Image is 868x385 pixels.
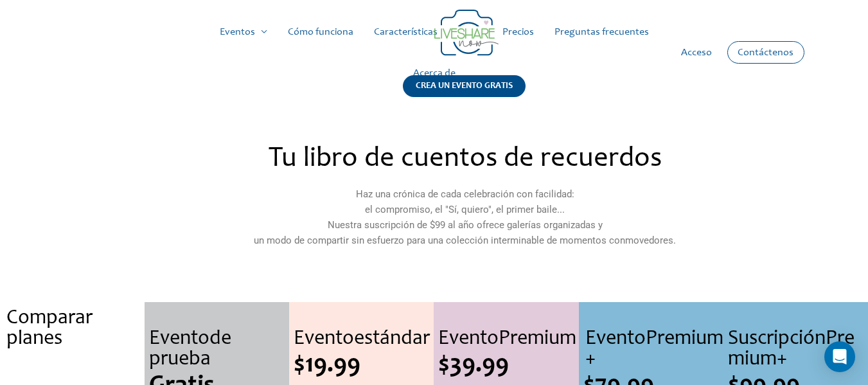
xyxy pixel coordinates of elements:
[403,75,526,113] a: CREA UN EVENTO GRATIS
[728,329,855,370] font: Premium+
[824,341,855,372] div: Open Intercom Messenger
[254,235,676,246] font: un modo de compartir sin esfuerzo para una colección interminable de momentos conmovedores.
[728,329,826,350] font: Suscripción
[738,48,793,58] font: Contáctenos
[554,27,649,37] font: Preguntas frecuentes
[438,329,499,350] font: Evento
[294,329,354,350] font: Evento
[681,48,712,58] font: Acceso
[434,10,499,56] img: Logotipo de LiveShare: Capture y comparta recuerdos de eventos
[585,329,723,370] font: Premium+
[220,27,255,37] font: Eventos
[356,188,574,200] font: Haz una crónica de cada celebración con facilidad:
[374,27,438,37] font: Características
[6,329,62,350] font: planes
[544,12,659,53] a: Preguntas frecuentes
[288,27,353,37] font: Cómo funciona
[365,204,565,215] font: el compromiso, el "Sí, quiero", el primer baile...
[403,53,466,94] a: Acerca de
[269,145,662,174] font: Tu libro de cuentos de recuerdos
[413,68,456,78] font: Acerca de
[499,329,576,350] font: Premium
[671,32,722,73] a: Acceso
[294,353,360,379] font: $19.99
[6,309,93,329] font: Comparar
[727,42,804,63] a: Contáctenos
[149,329,209,350] font: Evento
[585,329,646,350] font: Evento
[328,219,603,231] font: Nuestra suscripción de $99 al año ofrece galerías organizadas y
[502,27,534,37] font: Precios
[278,12,364,53] a: Cómo funciona
[22,12,846,94] nav: Navegación del sitio
[438,353,509,379] font: $39.99
[209,12,278,53] a: Eventos
[492,12,544,53] a: Precios
[416,82,513,91] font: CREA UN EVENTO GRATIS
[69,353,76,379] font: .
[354,329,430,350] font: estándar
[149,329,231,370] font: de prueba
[364,12,448,53] a: Características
